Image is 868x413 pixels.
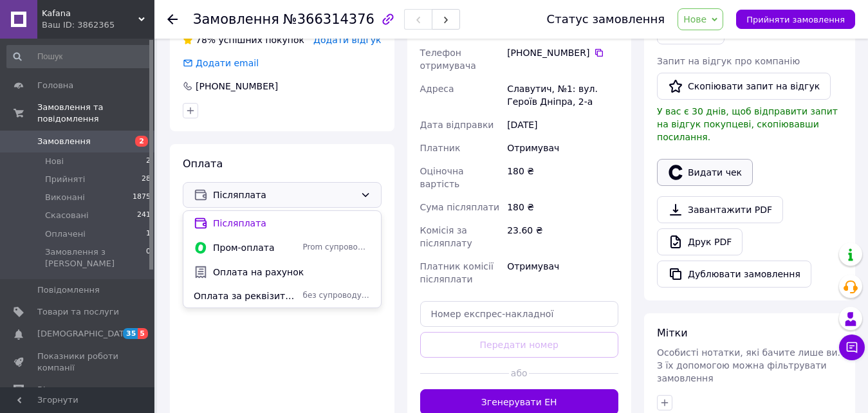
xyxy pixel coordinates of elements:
span: Післяплата [213,188,355,202]
button: Видати чек [657,159,753,186]
input: Номер експрес-накладної [420,301,619,327]
div: Повернутися назад [167,13,178,26]
span: Повідомлення [37,284,100,296]
input: Пошук [6,45,152,68]
span: Нове [683,14,706,24]
span: Оплата [183,158,223,170]
div: успішних покупок [183,33,304,46]
span: Відгуки [37,384,71,396]
span: 78% [196,35,216,45]
span: Прийняти замовлення [746,15,845,24]
button: Чат з покупцем [839,335,865,360]
span: 2 [146,156,151,167]
span: Адреса [420,84,454,94]
span: №366314376 [283,12,374,27]
span: 1875 [133,192,151,203]
span: Післяплата [213,217,371,230]
div: 23.60 ₴ [504,219,621,255]
div: Додати email [181,57,260,69]
div: Статус замовлення [547,13,665,26]
span: Показники роботи компанії [37,351,119,374]
a: Друк PDF [657,228,743,255]
span: 0 [146,246,151,270]
span: Замовлення з [PERSON_NAME] [45,246,146,270]
span: Виконані [45,192,85,203]
span: Додати відгук [313,35,381,45]
span: У вас є 30 днів, щоб відправити запит на відгук покупцеві, скопіювавши посилання. [657,106,838,142]
span: Оціночна вартість [420,166,464,189]
span: або [509,367,529,380]
span: Kafana [42,8,138,19]
div: 180 ₴ [504,160,621,196]
div: Ваш ID: 3862365 [42,19,154,31]
span: Платник комісії післяплати [420,261,494,284]
span: Дата відправки [420,120,494,130]
span: 28 [142,174,151,185]
span: Скасовані [45,210,89,221]
span: 1 [146,228,151,240]
span: 241 [137,210,151,221]
span: Товари та послуги [37,306,119,318]
span: Оплата на рахунок [213,266,371,279]
span: Замовлення та повідомлення [37,102,154,125]
div: [PHONE_NUMBER] [194,80,279,93]
button: Прийняти замовлення [736,10,855,29]
span: 2 [135,136,148,147]
span: Замовлення [37,136,91,147]
div: [PHONE_NUMBER] [507,46,618,59]
span: Оплачені [45,228,86,240]
span: Замовлення [193,12,279,27]
span: Особисті нотатки, які бачите лише ви. З їх допомогою можна фільтрувати замовлення [657,347,840,383]
div: Додати email [194,57,260,69]
div: Отримувач [504,136,621,160]
span: 5 [138,328,148,339]
span: Пром-оплата [213,241,298,254]
div: Славутич, №1: вул. Героїв Дніпра, 2-а [504,77,621,113]
span: Нові [45,156,64,167]
span: Prom супроводжує покупку [303,242,371,253]
span: Телефон отримувача [420,48,476,71]
span: без супроводу Prom [303,290,371,301]
div: [DATE] [504,113,621,136]
span: Прийняті [45,174,85,185]
span: Мітки [657,327,688,339]
span: Оплата за реквізитами [194,289,298,302]
span: Платник [420,143,461,153]
span: Запит на відгук про компанію [657,56,800,66]
span: Сума післяплати [420,202,500,212]
div: 180 ₴ [504,196,621,219]
a: Завантажити PDF [657,196,783,223]
div: Отримувач [504,255,621,291]
button: Дублювати замовлення [657,261,811,288]
span: [DEMOGRAPHIC_DATA] [37,328,133,340]
span: Комісія за післяплату [420,225,472,248]
button: Скопіювати запит на відгук [657,73,831,100]
span: Головна [37,80,73,91]
span: 35 [123,328,138,339]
